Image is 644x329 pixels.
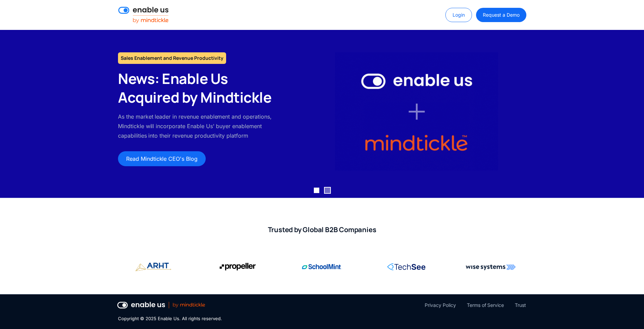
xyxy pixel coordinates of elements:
[302,260,342,274] img: SchoolMint corporate logo
[617,25,644,198] div: next slide
[515,301,526,309] a: Trust
[387,260,425,274] img: RingCentral corporate logo
[476,8,526,22] a: Request a Demo
[613,298,644,329] iframe: Qualified Messenger
[118,151,206,166] a: Read Mindtickle CEO's Blog
[467,301,504,309] a: Terms of Service
[118,52,226,64] h1: Sales Enablement and Revenue Productivity
[118,112,280,140] p: As the market leader in revenue enablement and operations, Mindtickle will incorporate Enable Us'...
[325,188,330,193] div: Show slide 2 of 2
[118,315,222,322] div: Copyright © 2025 Enable Us. All rights reserved.
[314,188,319,193] div: Show slide 1 of 2
[118,69,280,106] h2: News: Enable Us Acquired by Mindtickle
[118,225,526,234] h2: Trusted by Global B2B Companies
[466,260,516,274] img: Wise Systems corporate logo
[425,301,456,309] a: Privacy Policy
[335,52,498,171] img: Enable Us by Mindtickle
[135,260,171,274] img: Propeller Aero corporate logo
[445,8,472,22] a: Login
[220,260,256,274] img: Propeller Aero corporate logo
